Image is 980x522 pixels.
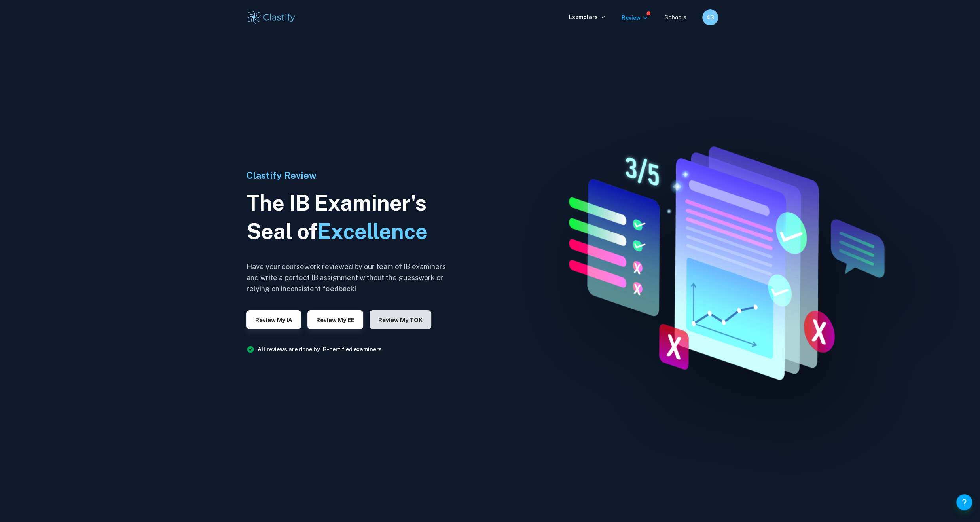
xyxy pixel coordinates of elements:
h1: The IB Examiner's Seal of [246,189,452,246]
p: Review [622,13,648,22]
button: Help and Feedback [956,494,972,510]
span: Excellence [317,219,428,244]
a: All reviews are done by IB-certified examiners [258,346,382,353]
button: Review my IA [246,310,301,329]
button: Review my TOK [370,310,431,329]
p: Exemplars [569,13,606,21]
img: IA Review hero [538,136,902,386]
button: Review my EE [307,310,363,329]
img: Clastify logo [246,9,297,25]
h6: Have your coursework reviewed by our team of IB examiners and write a perfect IB assignment witho... [246,261,452,294]
h6: 43 [705,13,715,22]
button: 43 [702,9,718,25]
a: Schools [664,14,686,21]
h6: Clastify Review [246,168,452,182]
